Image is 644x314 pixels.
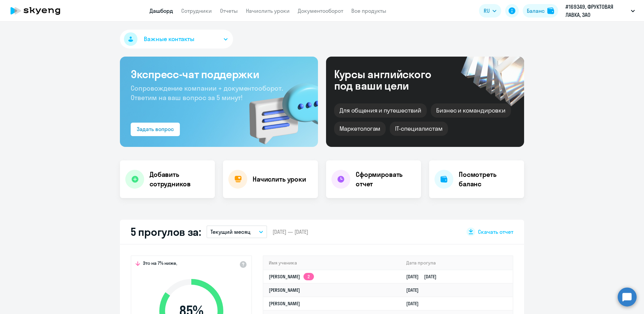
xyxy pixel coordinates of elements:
[239,71,318,147] img: bg-img
[298,7,343,14] a: Документооборот
[334,122,386,136] div: Маркетологам
[150,7,173,14] a: Дашборд
[401,256,513,270] th: Дата прогула
[131,84,283,102] span: Сопровождение компании + документооборот. Ответим на ваш вопрос за 5 минут!
[131,225,201,239] h2: 5 прогулов за:
[150,170,210,189] h4: Добавить сотрудников
[131,67,307,81] h3: Экспресс-чат поддержки
[523,4,558,18] button: Балансbalance
[484,7,490,15] span: RU
[211,228,251,236] p: Текущий месяц
[479,4,501,18] button: RU
[144,35,194,43] span: Важные контакты
[269,301,300,307] a: [PERSON_NAME]
[137,125,174,133] div: Задать вопрос
[478,228,513,235] span: Скачать отчет
[272,228,308,235] span: [DATE] — [DATE]
[351,7,386,14] a: Все продукты
[459,170,519,189] h4: Посмотреть баланс
[547,7,554,14] img: balance
[356,170,416,189] h4: Сформировать отчет
[120,30,233,49] button: Важные контакты
[406,287,424,293] a: [DATE]
[220,7,238,14] a: Отчеты
[131,123,180,136] button: Задать вопрос
[269,274,314,280] a: [PERSON_NAME]2
[527,7,545,15] div: Баланс
[246,7,290,14] a: Начислить уроки
[406,274,442,280] a: [DATE][DATE]
[566,3,628,19] p: #169349, ФРУКТОВАЯ ЛАВКА, ЗАО
[181,7,212,14] a: Сотрудники
[269,287,300,293] a: [PERSON_NAME]
[143,260,177,268] span: Это на 7% ниже,
[334,68,449,91] div: Курсы английского под ваши цели
[303,273,314,280] app-skyeng-badge: 2
[263,256,401,270] th: Имя ученика
[253,175,306,184] h4: Начислить уроки
[431,103,511,118] div: Бизнес и командировки
[562,3,638,19] button: #169349, ФРУКТОВАЯ ЛАВКА, ЗАО
[390,122,448,136] div: IT-специалистам
[406,301,424,307] a: [DATE]
[206,225,267,238] button: Текущий месяц
[334,103,427,118] div: Для общения и путешествий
